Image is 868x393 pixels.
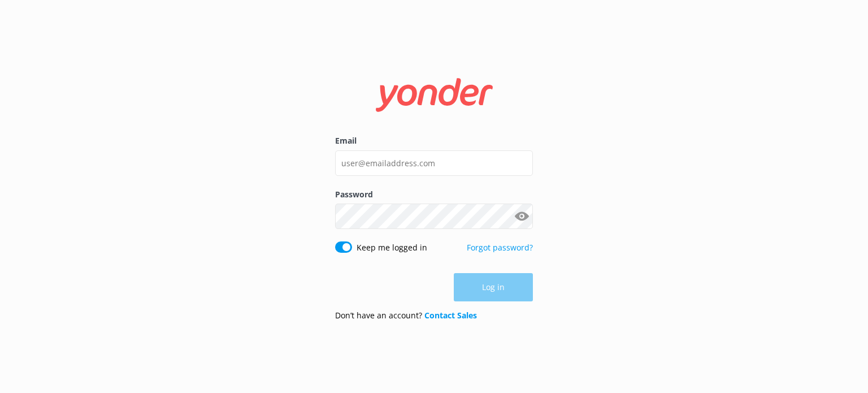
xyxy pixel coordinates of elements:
[335,150,533,176] input: user@emailaddress.com
[424,310,477,321] a: Contact Sales
[510,205,533,228] button: Show password
[335,188,533,201] label: Password
[335,309,477,322] p: Don’t have an account?
[467,242,533,253] a: Forgot password?
[335,135,533,147] label: Email
[357,241,427,254] label: Keep me logged in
